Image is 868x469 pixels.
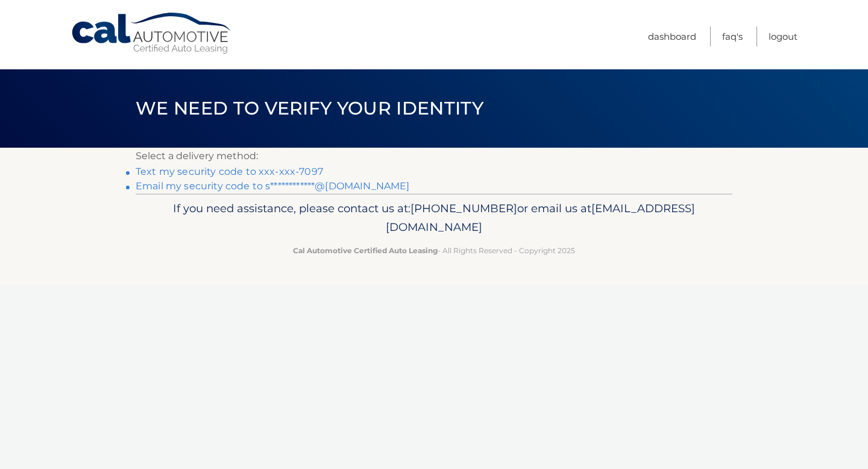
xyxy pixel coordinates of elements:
a: FAQ's [722,27,743,46]
a: Text my security code to xxx-xxx-7097 [136,166,323,177]
span: We need to verify your identity [136,97,483,119]
p: - All Rights Reserved - Copyright 2025 [143,244,725,257]
strong: Cal Automotive Certified Auto Leasing [293,246,438,255]
span: [PHONE_NUMBER] [410,201,517,215]
a: Cal Automotive [71,12,233,55]
p: If you need assistance, please contact us at: or email us at [143,199,725,238]
a: Dashboard [648,27,696,46]
p: Select a delivery method: [136,148,732,165]
a: Logout [769,27,797,46]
